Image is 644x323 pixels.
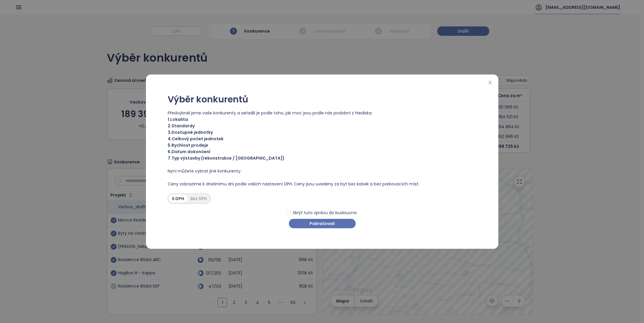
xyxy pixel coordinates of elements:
[168,181,477,187] span: Ceny zobrazíme k dnešnímu dni podle vašich nastavení DPH. Ceny jsou uvedeny za byt bez kobek a be...
[169,195,187,203] div: S DPH
[290,209,359,216] span: Skrýt tuto zprávu do budoucna
[289,219,355,228] button: Pokračovat
[168,136,477,142] span: 4. Celkový počet jednotek
[168,116,477,123] span: 1. Lokalita
[168,168,477,174] span: Nyní můžete vybrat jiné konkurenty.
[187,195,210,203] div: Bez DPH
[168,155,477,161] span: 7. Typ výstavby (rekonstrukce / [GEOGRAPHIC_DATA])
[487,80,493,86] button: Close
[168,148,477,155] span: 6. Datum dokončení
[168,142,477,148] span: 5. Rychlost prodeje
[168,129,477,136] span: 3. Dostupné jednotky
[168,110,477,116] span: Předvybrali jsme vaše konkurenty a seřadili je podle toho, jak moc jsou podle nás podobní z hledi...
[309,220,335,227] span: Pokračovat
[488,80,492,85] span: close
[168,95,477,110] div: Výběr konkurentů
[168,123,477,129] span: 2. Standardy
